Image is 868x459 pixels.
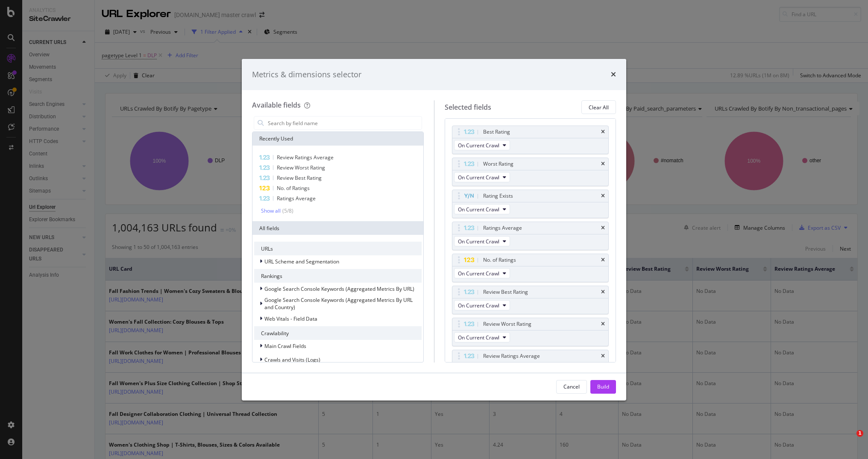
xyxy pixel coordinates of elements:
[601,161,605,167] div: times
[581,100,616,114] button: Clear All
[601,257,605,263] div: times
[277,184,310,192] span: No. of Ratings
[267,117,422,129] input: Search by field name
[590,380,616,394] button: Build
[452,126,609,154] div: Best RatingtimesOn Current Crawl
[454,140,510,150] button: On Current Crawl
[601,354,605,359] div: times
[458,334,499,341] span: On Current Crawl
[277,174,322,181] span: Review Best Rating
[452,222,609,250] div: Ratings AveragetimesOn Current Crawl
[252,100,301,110] div: Available fields
[839,430,859,450] iframe: Intercom live chat
[264,315,317,322] span: Web Vitals - Field Data
[597,383,609,390] div: Build
[454,300,510,310] button: On Current Crawl
[601,322,605,327] div: times
[452,350,609,378] div: Review Ratings AveragetimesOn Current Crawl
[254,326,422,340] div: Crawlability
[483,352,540,360] div: Review Ratings Average
[556,380,587,394] button: Cancel
[277,164,325,171] span: Review Worst Rating
[452,158,609,186] div: Worst RatingtimesOn Current Crawl
[254,242,422,255] div: URLs
[454,268,510,278] button: On Current Crawl
[281,207,293,214] div: ( 5 / 8 )
[277,195,316,202] span: Ratings Average
[252,221,423,235] div: All fields
[458,206,499,213] span: On Current Crawl
[563,383,580,390] div: Cancel
[454,332,510,342] button: On Current Crawl
[454,172,510,182] button: On Current Crawl
[261,208,281,214] div: Show all
[589,104,609,111] div: Clear All
[483,128,510,136] div: Best Rating
[458,174,499,181] span: On Current Crawl
[611,69,616,80] div: times
[452,318,609,346] div: Review Worst RatingtimesOn Current Crawl
[264,342,306,350] span: Main Crawl Fields
[458,238,499,245] span: On Current Crawl
[252,69,361,80] div: Metrics & dimensions selector
[254,269,422,283] div: Rankings
[277,154,334,161] span: Review Ratings Average
[458,302,499,309] span: On Current Crawl
[452,254,609,282] div: No. of RatingstimesOn Current Crawl
[601,289,605,295] div: times
[454,236,510,246] button: On Current Crawl
[454,204,510,214] button: On Current Crawl
[483,160,513,168] div: Worst Rating
[601,225,605,231] div: times
[483,288,528,296] div: Review Best Rating
[264,285,414,292] span: Google Search Console Keywords (Aggregated Metrics By URL)
[601,129,605,134] div: times
[264,356,320,363] span: Crawls and Visits (Logs)
[483,320,531,328] div: Review Worst Rating
[856,430,863,437] span: 1
[445,102,491,112] div: Selected fields
[458,270,499,277] span: On Current Crawl
[483,224,522,232] div: Ratings Average
[483,256,516,264] div: No. of Ratings
[452,190,609,218] div: Rating ExiststimesOn Current Crawl
[252,132,423,146] div: Recently Used
[601,193,605,199] div: times
[264,258,339,265] span: URL Scheme and Segmentation
[264,296,413,311] span: Google Search Console Keywords (Aggregated Metrics By URL and Country)
[452,286,609,314] div: Review Best RatingtimesOn Current Crawl
[242,59,626,401] div: modal
[483,192,513,200] div: Rating Exists
[458,142,499,149] span: On Current Crawl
